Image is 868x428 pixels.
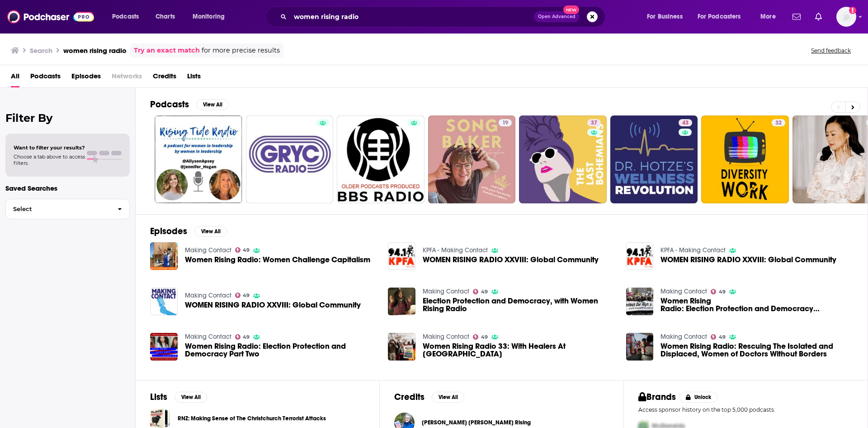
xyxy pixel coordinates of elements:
[428,115,516,203] a: 19
[235,334,250,340] a: 49
[711,289,726,294] a: 49
[290,10,534,24] input: Search podcasts, credits, & more...
[30,69,61,87] a: Podcasts
[202,45,280,56] span: for more precise results
[235,293,250,298] a: 49
[30,46,52,55] h3: Search
[178,414,326,423] a: RNZ: Making Sense of The Christchurch Terrorist Attacks
[719,290,726,294] span: 49
[394,391,464,403] a: CreditsView All
[150,333,178,361] a: Women Rising Radio: Election Protection and Democracy Part Two
[156,10,175,23] span: Charts
[587,119,601,126] a: 37
[432,392,464,403] button: View All
[423,246,488,254] a: KPFA - Making Contact
[422,419,531,426] span: [PERSON_NAME] [PERSON_NAME] Rising
[5,111,130,125] h2: Filter By
[563,5,580,14] span: New
[150,391,167,403] h2: Lists
[187,69,201,87] a: Lists
[660,333,707,341] a: Making Contact
[626,242,654,270] img: WOMEN RISING RADIO XXVIII: Global Community
[754,10,787,24] button: open menu
[811,9,826,24] a: Show notifications dropdown
[185,301,361,309] a: WOMEN RISING RADIO XXVIII: Global Community
[519,115,607,203] a: 37
[422,419,531,426] a: Lori Anne Rising
[679,392,718,403] button: Unlock
[660,297,853,313] span: Women Rising Radio: Election Protection and Democracy ([MEDICAL_DATA])
[150,226,227,237] a: EpisodesView All
[481,335,488,339] span: 49
[112,69,142,87] span: Networks
[423,342,615,358] a: Women Rising Radio 33: With Healers At Standing Rock
[196,99,229,110] button: View All
[150,10,180,24] a: Charts
[473,289,488,294] a: 49
[638,406,853,413] p: Access sponsor history on the top 5,000 podcasts.
[7,8,94,25] a: Podchaser - Follow, Share and Rate Podcasts
[660,342,853,358] a: Women Rising Radio: Rescuing The Isolated and Displaced, Women of Doctors Without Borders
[150,391,207,403] a: ListsView All
[5,184,130,192] p: Saved Searches
[626,333,654,361] img: Women Rising Radio: Rescuing The Isolated and Displaced, Women of Doctors Without Borders
[698,10,741,23] span: For Podcasters
[175,392,207,403] button: View All
[423,297,615,313] span: Election Protection and Democracy, with Women Rising Radio
[150,242,178,270] img: Women Rising Radio: Women Challenge Capitalism
[647,10,683,23] span: For Business
[775,119,782,128] span: 32
[274,6,614,27] div: Search podcasts, credits, & more...
[591,119,597,128] span: 37
[473,334,488,340] a: 49
[836,7,856,27] button: Show profile menu
[5,199,130,219] button: Select
[660,246,726,254] a: KPFA - Making Contact
[63,46,127,55] h3: women rising radio
[711,334,726,340] a: 49
[71,69,101,87] a: Episodes
[660,256,836,264] a: WOMEN RISING RADIO XXVIII: Global Community
[502,119,508,128] span: 19
[789,9,804,24] a: Show notifications dropdown
[660,297,853,313] a: Women Rising Radio: Election Protection and Democracy (Encore)
[112,10,139,23] span: Podcasts
[626,288,654,315] img: Women Rising Radio: Election Protection and Democracy (Encore)
[185,246,231,254] a: Making Contact
[701,115,789,203] a: 32
[610,115,698,203] a: 43
[660,288,707,295] a: Making Contact
[682,119,689,128] span: 43
[481,290,488,294] span: 49
[134,45,200,56] a: Try an exact match
[388,288,415,315] img: Election Protection and Democracy, with Women Rising Radio
[538,14,576,19] span: Open Advanced
[150,226,187,237] h2: Episodes
[388,242,415,270] img: WOMEN RISING RADIO XXVIII: Global Community
[423,333,469,341] a: Making Contact
[534,11,580,22] button: Open AdvancedNew
[11,69,19,87] a: All
[849,7,856,14] svg: Add a profile image
[423,288,469,295] a: Making Contact
[150,288,178,315] img: WOMEN RISING RADIO XXVIII: Global Community
[423,256,599,264] a: WOMEN RISING RADIO XXVIII: Global Community
[423,342,615,358] span: Women Rising Radio 33: With Healers At [GEOGRAPHIC_DATA]
[150,99,229,110] a: PodcastsView All
[235,247,250,253] a: 49
[153,69,176,87] span: Credits
[185,342,377,358] a: Women Rising Radio: Election Protection and Democracy Part Two
[243,248,250,252] span: 49
[106,10,151,24] button: open menu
